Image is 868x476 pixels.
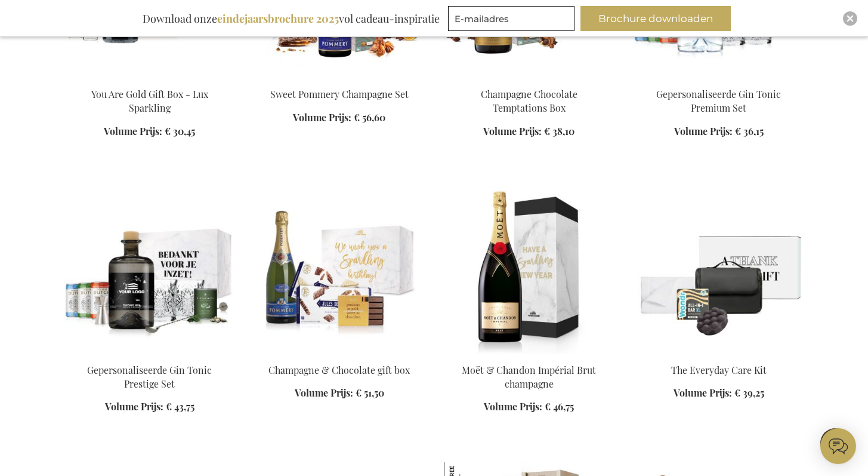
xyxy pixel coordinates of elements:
[270,88,409,100] a: Sweet Pommery Champagne Set
[674,125,733,137] span: Volume Prijs:
[656,88,781,114] a: Gepersonaliseerde Gin Tonic Premium Set
[166,400,194,413] span: € 43,75
[105,400,194,414] a: Volume Prijs: € 43,75
[254,186,425,354] img: Pommery Royal Brut & The six gift box
[87,364,212,390] a: Gepersonaliseerde Gin Tonic Prestige Set
[734,386,764,399] span: € 39,25
[137,6,445,31] div: Download onze vol cadeau-inspiratie
[64,349,235,360] a: GEPERSONALISEERDE GIN TONIC COCKTAIL SET
[674,386,732,399] span: Volume Prijs:
[580,6,731,31] button: Brochure downloaden
[165,125,195,137] span: € 30,45
[444,349,614,360] a: Moët & Chandon gift tube
[634,186,804,354] img: The Everyday Care Kit
[295,386,353,399] span: Volume Prijs:
[483,125,574,139] a: Volume Prijs: € 38,10
[843,11,857,26] div: Close
[91,88,208,114] a: You Are Gold Gift Box - Lux Sparkling
[64,73,235,84] a: You Are Gold Gift Box - Lux Sparkling
[105,400,163,413] span: Volume Prijs:
[254,349,425,360] a: Pommery Royal Brut & The six gift box
[217,11,339,26] b: eindejaarsbrochure 2025
[481,88,577,114] a: Champagne Chocolate Temptations Box
[293,111,385,125] a: Volume Prijs: € 56,60
[104,125,162,137] span: Volume Prijs:
[354,111,385,124] span: € 56,60
[483,125,542,137] span: Volume Prijs:
[356,386,384,399] span: € 51,50
[674,125,764,139] a: Volume Prijs: € 36,15
[735,125,764,137] span: € 36,15
[254,73,425,84] a: Sweet Pommery Champagne Set
[484,400,542,413] span: Volume Prijs:
[104,125,195,139] a: Volume Prijs: € 30,45
[448,6,578,35] form: marketing offers and promotions
[674,386,764,400] a: Volume Prijs: € 39,25
[448,6,574,31] input: E-mailadres
[462,364,596,390] a: Moët & Chandon Impérial Brut champagne
[268,364,410,376] a: Champagne & Chocolate gift box
[444,186,614,354] img: Moët & Chandon gift tube
[484,400,574,414] a: Volume Prijs: € 46,75
[444,73,614,84] a: Champagne Chocolate Temptations Box
[671,364,767,376] a: The Everyday Care Kit
[634,73,804,84] a: GEPERSONALISEERDE GIN TONIC COCKTAIL SET
[634,349,804,360] a: The Everyday Care Kit
[295,386,384,400] a: Volume Prijs: € 51,50
[64,186,235,354] img: GEPERSONALISEERDE GIN TONIC COCKTAIL SET
[545,400,574,413] span: € 46,75
[820,428,856,464] iframe: belco-activator-frame
[544,125,574,137] span: € 38,10
[293,111,351,124] span: Volume Prijs:
[847,15,854,22] img: Close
